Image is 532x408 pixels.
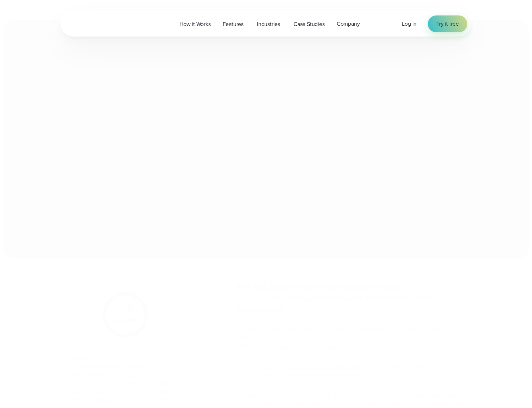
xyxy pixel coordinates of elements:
[436,20,459,28] span: Try it free
[257,20,280,28] span: Industries
[337,20,360,28] span: Company
[179,20,211,28] span: How it Works
[293,20,325,28] span: Case Studies
[428,15,467,32] a: Try it free
[173,17,217,31] a: How it Works
[402,20,417,28] a: Log in
[287,17,331,31] a: Case Studies
[223,20,243,28] span: Features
